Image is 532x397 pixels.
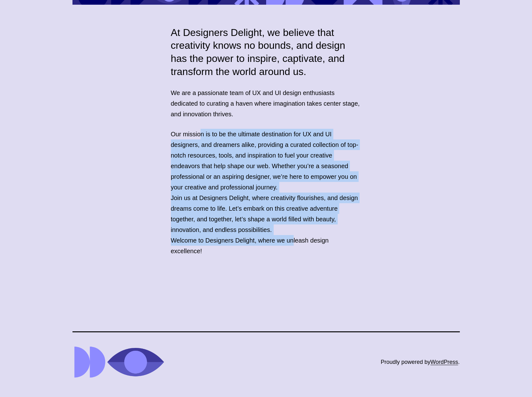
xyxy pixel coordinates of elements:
[171,193,361,235] p: Join us at Designers Delight, where creativity flourishes, and design dreams come to life. Let’s ...
[72,346,166,378] img: Designers Delight
[171,129,361,193] p: Our mission is to be the ultimate destination for UX and UI designers, and dreamers alike, provid...
[171,27,346,77] span: At Designers Delight, we believe that creativity knows no bounds, and design has the power to ins...
[381,357,460,367] div: Proudly powered by .
[171,89,360,118] span: We are a passionate team of UX and UI design enthusiasts dedicated to curating a haven where imag...
[430,359,458,365] a: WordPress
[171,235,361,256] p: Welcome to Designers Delight, where we unleash design excellence!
